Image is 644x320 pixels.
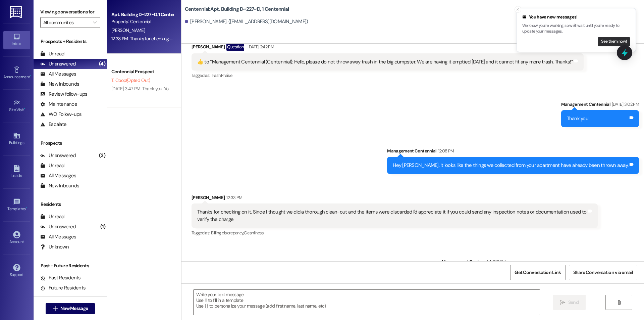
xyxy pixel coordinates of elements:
div: 12:08 PM [436,147,454,154]
span: Get Conversation Link [515,269,561,276]
div: Maintenance [40,101,77,108]
div: Unread [40,213,64,220]
button: New Message [46,303,95,314]
div: [PERSON_NAME] [192,43,584,53]
div: New Inbounds [40,182,79,189]
div: Unread [40,50,64,57]
img: ResiDesk Logo [10,6,23,18]
div: WO Follow-ups [40,111,82,118]
div: 12:33 PM: Thanks for checking on it. Since I thought we did a thorough clean-out and the items we... [111,36,519,42]
div: Prospects + Residents [34,38,107,45]
div: [DATE] 2:42 PM [246,43,274,50]
div: Apt. Building D~227~D, 1 Centennial [111,11,173,18]
div: All Messages [40,233,76,240]
div: Past + Future Residents [34,262,107,269]
div: Unread [40,162,64,169]
span: Billing discrepancy , [211,230,244,236]
span: • [30,74,31,78]
div: Question [226,43,244,51]
i:  [53,306,58,311]
p: We know you're working, so we'll wait until you're ready to update your messages. [522,23,630,35]
button: See them now! [598,37,630,46]
div: (4) [97,59,107,69]
div: Unknown [40,243,69,250]
div: Thank you! [567,115,590,122]
div: Thanks for checking on it. Since I thought we did a thorough clean-out and the items were discard... [197,209,587,223]
i:  [93,20,97,25]
div: Management Centennial [442,258,639,268]
div: [DATE] 3:02 PM [610,101,639,108]
div: All Messages [40,71,76,78]
div: Future Residents [40,284,86,291]
span: Share Conversation via email [573,269,633,276]
div: Property: Centennial [111,18,173,25]
div: Management Centennial [387,147,639,157]
div: All Messages [40,172,76,179]
i:  [616,300,622,305]
div: [PERSON_NAME]. ([EMAIL_ADDRESS][DOMAIN_NAME]) [185,18,308,25]
input: All communities [43,17,90,28]
button: Get Conversation Link [510,265,565,280]
div: ​👍​ to “ Management Centennial (Centennial): Hello, please do not throw away trash in the big dum... [197,58,573,65]
div: Prospects [34,140,107,147]
a: Templates • [3,196,30,214]
span: • [26,205,27,210]
b: Centennial: Apt. Building D~227~D, 1 Centennial [185,6,289,13]
button: Share Conversation via email [569,265,637,280]
span: T. Coop (Opted Out) [111,77,150,83]
a: Inbox [3,31,30,49]
div: Tagged as: [192,71,584,80]
a: Site Visit • [3,97,30,115]
div: Centennial Prospect [111,68,173,75]
div: You have new messages! [522,14,630,20]
div: Unanswered [40,60,76,67]
span: Send [568,299,579,306]
div: Residents [34,201,107,208]
span: Cleanliness [244,230,264,236]
a: Support [3,262,30,280]
label: Viewing conversations for [40,7,100,17]
button: Close toast [515,6,521,13]
div: (1) [99,222,107,232]
a: Leads [3,163,30,181]
div: (3) [97,150,107,161]
div: Unanswered [40,152,76,159]
div: New Inbounds [40,81,79,88]
span: New Message [60,305,88,312]
div: Escalate [40,121,66,128]
i:  [560,300,565,305]
div: Hey [PERSON_NAME], it looks like the things we collected from your apartment have already been th... [393,162,628,169]
span: • [24,106,25,111]
a: Buildings [3,130,30,148]
span: [PERSON_NAME] [111,27,145,33]
div: Tagged as: [192,228,598,238]
div: [PERSON_NAME] [192,194,598,203]
div: Unanswered [40,223,76,230]
div: [DATE] 3:47 PM: Thank you. You will no longer receive texts from this thread. Please reply with '... [111,86,442,92]
div: Review follow-ups [40,91,87,98]
button: Send [553,295,586,310]
div: Past Residents [40,274,81,281]
a: Account [3,229,30,247]
div: Management Centennial [561,101,639,110]
div: 12:33 PM [225,194,242,201]
div: 2:12 PM [491,258,505,265]
span: Trash , [211,73,221,78]
span: Praise [221,73,232,78]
